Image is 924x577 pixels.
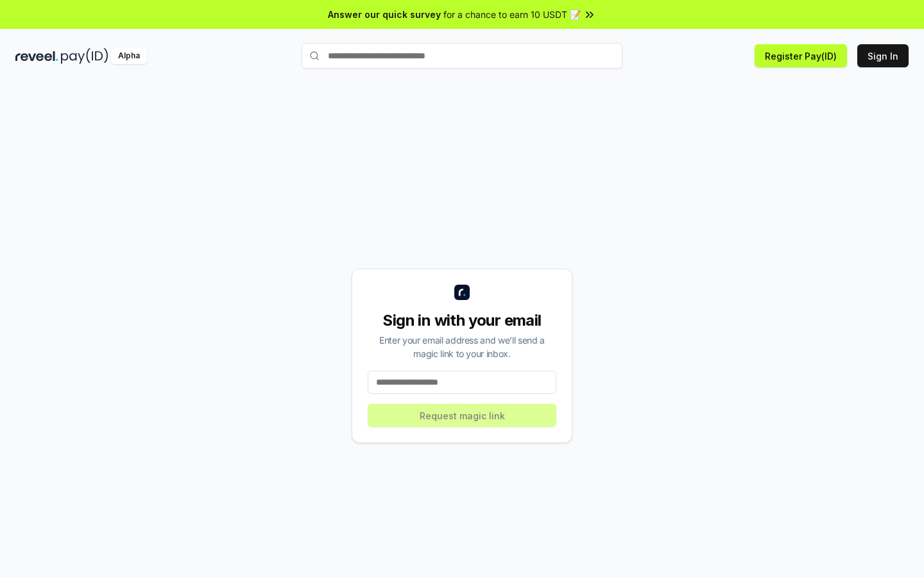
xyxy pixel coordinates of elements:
span: Answer our quick survey [328,8,441,21]
button: Register Pay(ID) [755,44,847,67]
img: logo_small [454,285,470,300]
div: Sign in with your email [368,310,556,331]
button: Sign In [857,44,909,67]
img: pay_id [61,48,108,64]
img: reveel_dark [15,48,58,64]
div: Enter your email address and we’ll send a magic link to your inbox. [368,333,556,360]
div: Alpha [111,48,147,64]
span: for a chance to earn 10 USDT 📝 [443,8,581,21]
